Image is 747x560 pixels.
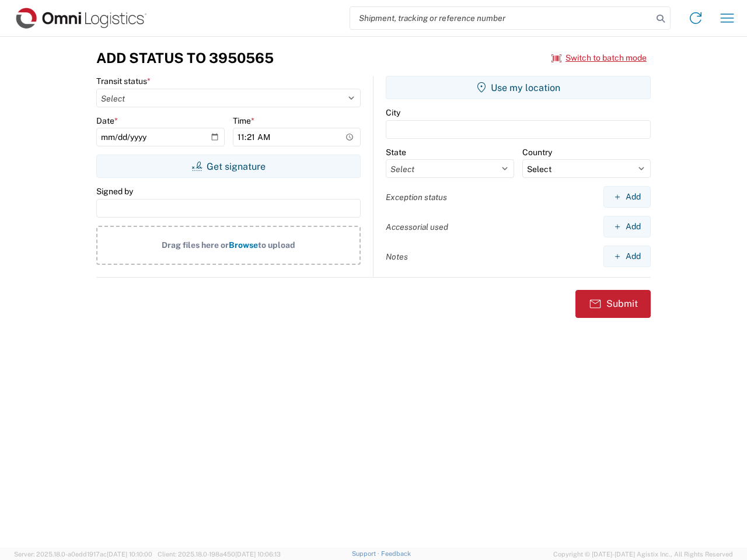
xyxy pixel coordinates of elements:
[233,116,254,126] label: Time
[575,290,651,318] button: Submit
[96,155,361,178] button: Get signature
[551,48,647,68] button: Switch to batch mode
[386,192,447,202] label: Exception status
[107,551,152,558] span: [DATE] 10:10:00
[96,186,133,197] label: Signed by
[381,550,411,557] a: Feedback
[235,551,281,558] span: [DATE] 10:06:13
[350,7,652,29] input: Shipment, tracking or reference number
[386,222,448,232] label: Accessorial used
[96,76,151,86] label: Transit status
[158,551,281,558] span: Client: 2025.18.0-198a450
[162,240,229,250] span: Drag files here or
[352,550,381,557] a: Support
[258,240,295,250] span: to upload
[603,216,651,237] button: Add
[522,147,552,157] label: Country
[603,246,651,267] button: Add
[386,76,651,99] button: Use my location
[14,551,152,558] span: Server: 2025.18.0-a0edd1917ac
[386,251,408,262] label: Notes
[96,116,118,126] label: Date
[229,240,258,250] span: Browse
[386,147,406,157] label: State
[386,107,400,118] label: City
[96,50,274,66] h3: Add Status to 3950565
[553,549,733,559] span: Copyright © [DATE]-[DATE] Agistix Inc., All Rights Reserved
[603,186,651,208] button: Add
